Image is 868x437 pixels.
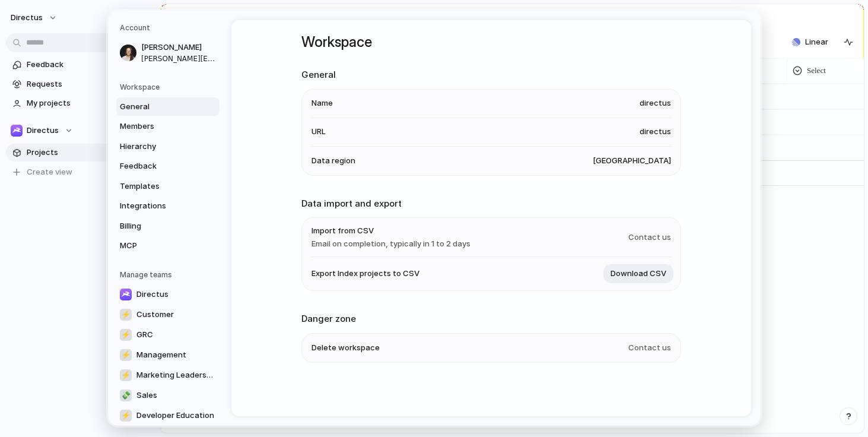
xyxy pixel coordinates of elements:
span: [PERSON_NAME][EMAIL_ADDRESS][DOMAIN_NAME] [141,53,217,64]
a: Directus [116,285,220,304]
span: Templates [120,180,196,192]
a: Members [116,117,220,136]
div: ⚡ [120,309,132,321]
span: Contact us [628,232,671,243]
span: General [120,101,196,113]
div: ⚡ [120,369,132,381]
span: Directus [136,289,168,300]
span: Management [136,349,186,361]
span: Billing [120,220,196,232]
a: ⚡Marketing Leadership [116,366,220,385]
span: Hierarchy [120,141,196,153]
span: [PERSON_NAME] [141,42,217,53]
h1: Workspace [301,31,681,53]
span: Customer [136,309,174,321]
div: ⚡ [120,329,132,341]
span: MCP [120,240,196,252]
div: ⚡ [120,410,132,422]
span: Contact us [628,342,671,354]
a: ⚡GRC [116,325,220,344]
a: MCP [116,236,220,255]
div: 💸 [120,389,132,401]
span: GRC [136,329,153,341]
a: Feedback [116,157,220,176]
h2: General [301,68,681,82]
span: URL [311,126,326,138]
h2: Data import and export [301,197,681,211]
a: 💸Sales [116,386,220,405]
span: Delete workspace [311,342,380,354]
span: Marketing Leadership [136,369,216,381]
h2: Danger zone [301,312,681,326]
span: Name [311,98,333,110]
span: [GEOGRAPHIC_DATA] [593,155,671,167]
h5: Account [120,23,220,33]
button: Download CSV [603,264,673,283]
a: ⚡Customer [116,305,220,324]
span: Sales [136,389,157,401]
a: Templates [116,177,220,196]
span: Developer Education [136,410,214,422]
span: Download CSV [611,268,666,280]
span: Integrations [120,200,196,212]
a: ⚡Developer Education [116,406,220,425]
span: Members [120,121,196,132]
span: directus [640,126,671,138]
span: Import from CSV [311,225,470,237]
a: [PERSON_NAME][PERSON_NAME][EMAIL_ADDRESS][DOMAIN_NAME] [116,38,220,68]
a: Hierarchy [116,137,220,156]
h5: Manage teams [120,270,220,280]
a: Integrations [116,197,220,216]
span: Feedback [120,160,196,172]
span: Email on completion, typically in 1 to 2 days [311,238,470,250]
a: General [116,97,220,116]
a: ⚡Management [116,346,220,365]
h5: Workspace [120,82,220,93]
span: Export Index projects to CSV [311,268,419,280]
a: Billing [116,217,220,236]
div: ⚡ [120,349,132,361]
span: Data region [311,155,355,167]
span: directus [640,98,671,110]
